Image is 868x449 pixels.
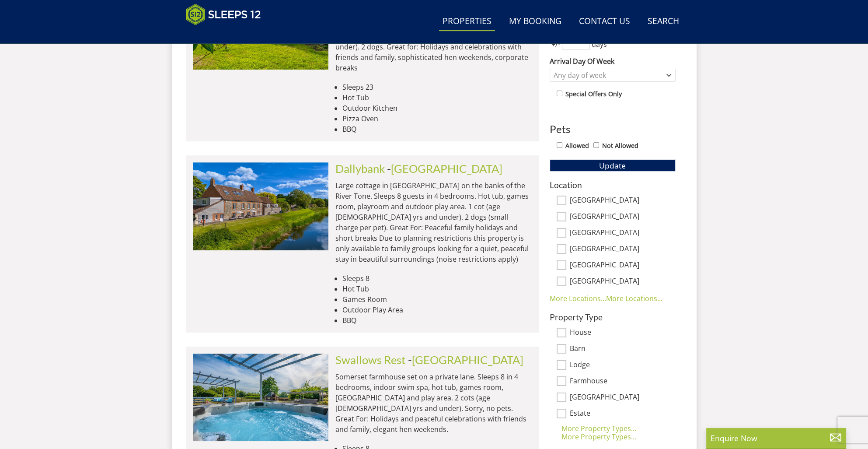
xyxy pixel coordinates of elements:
[570,328,676,338] label: House
[570,212,676,222] label: [GEOGRAPHIC_DATA]
[550,294,606,303] a: More Locations...
[550,312,676,322] h3: Property Type
[335,162,385,175] a: Dallybank
[711,432,842,444] p: Enquire Now
[565,89,622,99] label: Special Offers Only
[342,103,532,113] li: Outdoor Kitchen
[342,113,532,124] li: Pizza Oven
[193,354,328,441] img: frog-street-large-group-accommodation-somerset-sleeps14.original.jpg
[193,162,328,250] img: riverside-somerset-holiday-accommodation-home-sleeps-8.original.jpg
[387,162,502,175] span: -
[570,228,676,238] label: [GEOGRAPHIC_DATA]
[570,409,676,419] label: Estate
[570,344,676,354] label: Barn
[570,393,676,403] label: [GEOGRAPHIC_DATA]
[342,124,532,134] li: BBQ
[570,277,676,287] label: [GEOGRAPHIC_DATA]
[391,162,502,175] a: [GEOGRAPHIC_DATA]
[550,39,562,49] span: +/-
[550,159,676,172] button: Update
[342,92,532,103] li: Hot Tub
[550,56,676,67] label: Arrival Day Of Week
[551,70,665,80] div: Any day of week
[408,353,523,366] span: -
[606,294,662,303] a: More Locations...
[342,294,532,305] li: Games Room
[570,261,676,270] label: [GEOGRAPHIC_DATA]
[342,305,532,315] li: Outdoor Play Area
[550,180,676,189] h3: Location
[342,273,532,284] li: Sleeps 8
[186,4,261,25] img: Sleeps 12
[550,431,676,442] div: More Property Types...
[602,141,638,151] label: Not Allowed
[570,196,676,206] label: [GEOGRAPHIC_DATA]
[590,39,609,49] span: days
[505,12,565,32] a: My Booking
[342,284,532,294] li: Hot Tub
[335,372,532,435] p: Somerset farmhouse set on a private lane. Sleeps 8 in 4 bedrooms, indoor swim spa, hot tub, games...
[570,377,676,386] label: Farmhouse
[550,423,676,434] div: More Property Types...
[599,160,626,171] span: Update
[439,12,495,32] a: Properties
[570,245,676,254] label: [GEOGRAPHIC_DATA]
[550,69,676,82] div: Combobox
[575,12,634,32] a: Contact Us
[565,141,589,151] label: Allowed
[342,82,532,92] li: Sleeps 23
[550,123,676,135] h3: Pets
[335,180,532,264] p: Large cottage in [GEOGRAPHIC_DATA] on the banks of the River Tone. Sleeps 8 guests in 4 bedrooms....
[412,353,523,366] a: [GEOGRAPHIC_DATA]
[644,12,683,32] a: Search
[335,353,406,366] a: Swallows Rest
[342,315,532,326] li: BBQ
[181,31,273,38] iframe: Customer reviews powered by Trustpilot
[570,361,676,370] label: Lodge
